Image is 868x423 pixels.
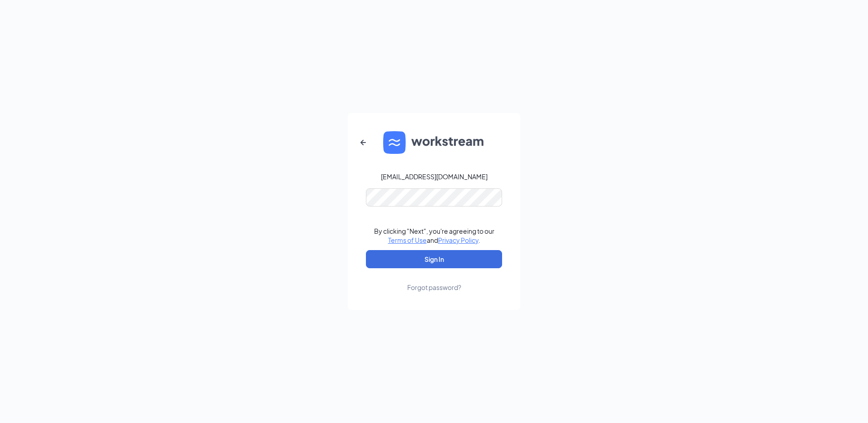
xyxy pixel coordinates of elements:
[383,131,485,154] img: WS logo and Workstream text
[352,132,374,153] button: ArrowLeftNew
[388,236,427,244] a: Terms of Use
[438,236,478,244] a: Privacy Policy
[381,172,488,181] div: [EMAIL_ADDRESS][DOMAIN_NAME]
[366,250,502,268] button: Sign In
[358,137,369,148] svg: ArrowLeftNew
[407,283,461,292] div: Forgot password?
[407,268,461,292] a: Forgot password?
[374,226,494,245] div: By clicking "Next", you're agreeing to our and .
